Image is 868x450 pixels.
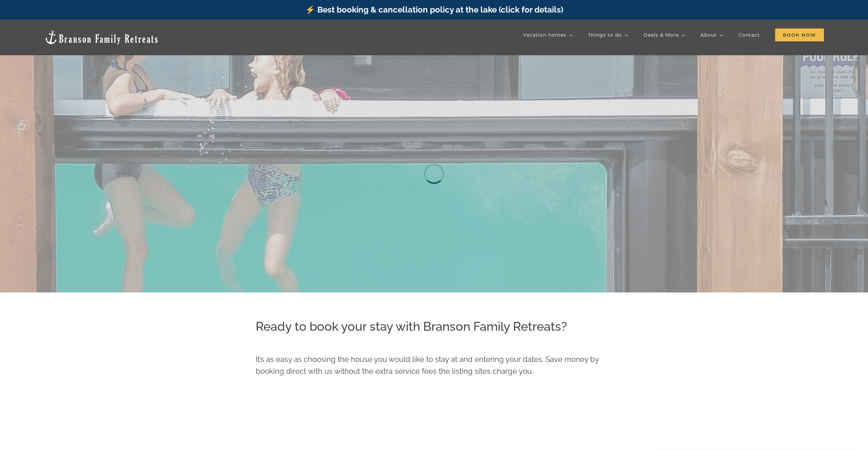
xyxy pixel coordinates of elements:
[256,391,613,442] iframe: Branson search - Availability/Property Search Widget
[701,28,723,42] a: About
[256,318,613,335] h2: Ready to book your stay with Branson Family Retreats?
[588,33,622,37] span: Things to do
[256,353,613,377] p: It’s as easy as choosing the house you would like to stay at and entering your dates. Save money ...
[775,28,824,41] span: Book Now
[644,33,679,37] span: Deals & More
[523,28,824,42] nav: Main Menu
[588,28,628,42] a: Things to do
[738,28,760,42] a: Contact
[738,33,760,37] span: Contact
[775,28,824,42] a: Book Now
[305,5,563,15] a: ⚡️ Best booking & cancellation policy at the lake (click for details)
[523,28,573,42] a: Vacation homes
[44,30,159,45] img: Branson Family Retreats Logo
[701,33,717,37] span: About
[523,33,566,37] span: Vacation homes
[644,28,685,42] a: Deals & More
